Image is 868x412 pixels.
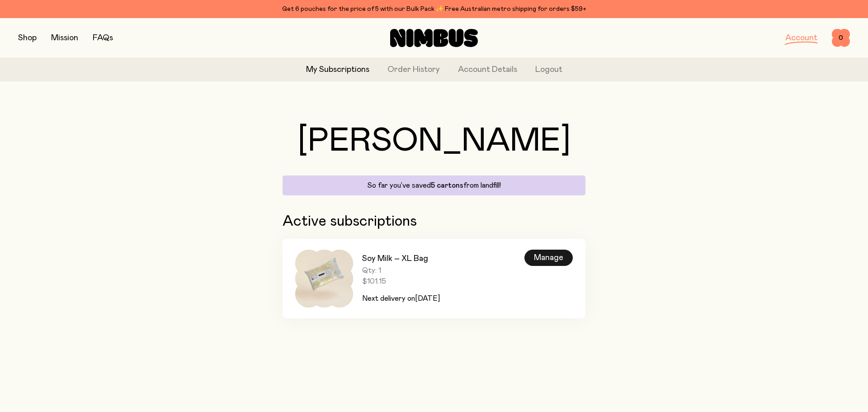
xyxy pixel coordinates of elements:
a: Soy Milk – XL BagQty: 1$101.15Next delivery on[DATE]Manage [283,239,585,318]
a: Account [785,34,817,42]
p: So far you’ve saved from landfill! [288,181,580,190]
a: Order History [387,64,440,76]
button: 0 [832,29,850,47]
span: 5 cartons [431,182,463,189]
h2: Active subscriptions [283,213,585,230]
h3: Soy Milk – XL Bag [362,253,440,264]
span: $101.15 [362,277,440,286]
h1: [PERSON_NAME] [283,125,585,157]
span: Qty: 1 [362,266,440,275]
span: [DATE] [415,295,440,302]
a: Account Details [458,64,517,76]
div: Manage [524,250,573,266]
a: FAQs [93,34,113,42]
button: Logout [535,64,562,76]
div: Get 6 pouches for the price of 5 with our Bulk Pack ✨ Free Australian metro shipping for orders $59+ [18,4,850,14]
a: My Subscriptions [306,64,369,76]
p: Next delivery on [362,293,440,304]
a: Mission [51,34,78,42]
